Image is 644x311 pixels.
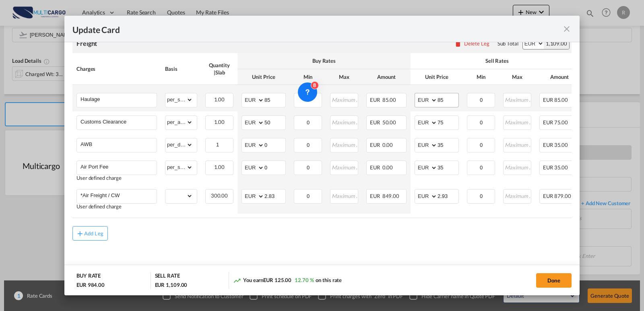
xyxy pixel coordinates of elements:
[562,24,572,34] md-icon: icon-close fg-AAA8AD m-0 pointer
[80,189,157,202] input: Charge Name
[295,161,322,173] input: Minimum Amount
[165,65,197,72] div: Basis
[264,189,285,202] input: 2.83
[544,38,569,49] div: 1,109.00
[84,231,103,236] div: Add Leg
[76,281,105,288] div: EUR 984.00
[77,161,157,173] md-input-container: Air Port Fee
[438,138,458,150] input: 35
[77,93,157,105] md-input-container: Haulage
[468,116,495,128] input: Minimum Amount
[536,273,572,288] button: Done
[155,272,180,281] div: SELL RATE
[77,138,157,150] md-input-container: AWB
[165,93,193,106] select: per_shipment
[543,142,553,148] span: EUR
[438,93,458,105] input: 85
[468,138,495,150] input: Minimum Amount
[499,69,535,85] th: Max
[76,229,84,237] md-icon: icon-plus md-link-fg s20
[214,96,225,103] span: 1.00
[370,142,381,148] span: EUR
[463,69,499,85] th: Min
[214,119,225,125] span: 1.00
[504,138,531,150] input: Maximum Amount
[554,142,568,148] span: 35.00
[331,93,358,105] input: Maximum Amount
[554,119,568,126] span: 75.00
[264,161,285,173] input: 0
[504,93,531,105] input: Maximum Amount
[438,161,458,173] input: 35
[295,138,322,150] input: Minimum Amount
[468,189,495,202] input: Minimum Amount
[438,116,458,128] input: 75
[80,116,157,128] input: Charge Name
[237,69,290,85] th: Unit Price
[468,161,495,173] input: Minimum Amount
[370,193,381,199] span: EUR
[206,138,233,150] input: Quantity
[295,189,322,202] input: Minimum Amount
[155,281,188,288] div: EUR 1,109.00
[76,65,157,72] div: Charges
[295,93,322,105] input: Minimum Amount
[77,189,157,202] md-input-container: *Air Freight / CW
[72,226,108,241] button: Add Leg
[382,193,399,199] span: 849.00
[370,97,381,103] span: EUR
[165,138,193,151] select: per_document
[77,116,157,128] md-input-container: Customs Clearance
[331,138,358,150] input: Maximum Amount
[295,116,322,128] input: Minimum Amount
[438,189,458,202] input: 2.93
[464,40,489,47] div: Delete Leg
[76,39,97,48] div: Freight
[370,164,381,171] span: EUR
[454,39,462,47] md-icon: icon-delete
[362,69,411,85] th: Amount
[242,57,407,64] div: Buy Rates
[497,40,518,47] div: Sub Total
[543,164,553,171] span: EUR
[211,192,228,199] span: 300.00
[535,69,584,85] th: Amount
[264,93,285,105] input: 85
[233,276,241,284] md-icon: icon-trending-up
[382,164,393,171] span: 0.00
[205,62,233,76] div: Quantity | Slab
[543,193,553,199] span: EUR
[80,161,157,173] input: Charge Name
[331,189,358,202] input: Maximum Amount
[233,276,342,285] div: You earn on this rate
[370,119,381,126] span: EUR
[165,116,193,129] select: per_awb
[382,142,393,148] span: 0.00
[264,138,285,150] input: 0
[263,277,291,283] span: EUR 125.00
[214,164,225,170] span: 1.00
[382,97,396,103] span: 85.00
[165,161,193,174] select: per_shipment
[504,189,531,202] input: Maximum Amount
[76,272,101,281] div: BUY RATE
[468,93,495,105] input: Minimum Amount
[454,40,489,47] button: Delete Leg
[331,161,358,173] input: Maximum Amount
[165,189,193,202] select: chargable_weight
[504,161,531,173] input: Maximum Amount
[76,204,157,210] div: User defined charge
[331,116,358,128] input: Maximum Amount
[80,138,157,150] input: Charge Name
[554,164,568,171] span: 35.00
[64,16,580,296] md-dialog: Update Card Port ...
[76,175,157,181] div: User defined charge
[72,24,562,34] div: Update Card
[554,97,568,103] span: 85.00
[504,116,531,128] input: Maximum Amount
[80,93,157,105] input: Charge Name
[290,69,326,85] th: Min
[326,69,362,85] th: Max
[543,119,553,126] span: EUR
[411,69,463,85] th: Unit Price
